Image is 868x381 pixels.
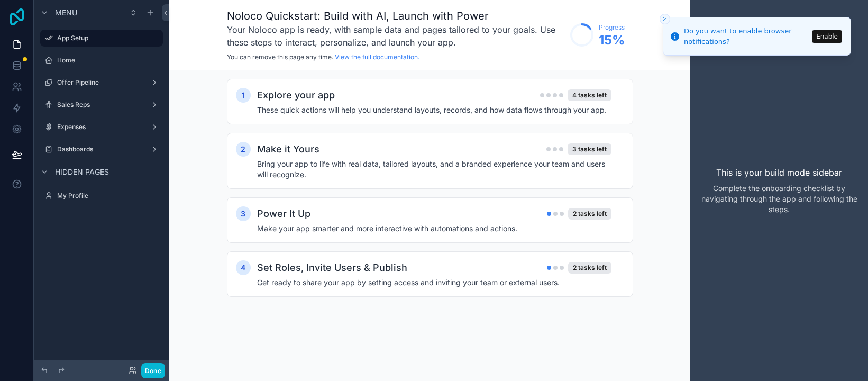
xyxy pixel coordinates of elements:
label: Expenses [57,123,146,131]
p: This is your build mode sidebar [716,166,842,179]
label: Offer Pipeline [57,78,146,87]
label: My Profile [57,192,161,200]
span: You can remove this page any time. [227,53,333,61]
label: Dashboards [57,145,146,153]
a: App Setup [40,30,163,47]
a: View the full documentation. [335,53,419,61]
h3: Your Noloco app is ready, with sample data and pages tailored to your goals. Use these steps to i... [227,23,565,49]
button: Enable [812,30,842,43]
a: Sales Reps [40,96,163,113]
button: Close toast [660,14,670,24]
h1: Noloco Quickstart: Build with AI, Launch with Power [227,8,565,23]
a: Expenses [40,119,163,135]
button: Done [141,363,165,378]
label: Home [57,56,161,65]
p: Complete the onboarding checklist by navigating through the app and following the steps. [699,183,860,215]
a: Offer Pipeline [40,74,163,91]
a: Dashboards [40,141,163,158]
label: Sales Reps [57,101,146,109]
a: My Profile [40,187,163,204]
span: Hidden pages [55,167,109,177]
span: Progress [599,23,625,32]
div: Do you want to enable browser notifications? [684,26,809,47]
span: 15 % [599,32,625,49]
label: App Setup [57,34,157,42]
a: Home [40,52,163,69]
span: Menu [55,7,77,18]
